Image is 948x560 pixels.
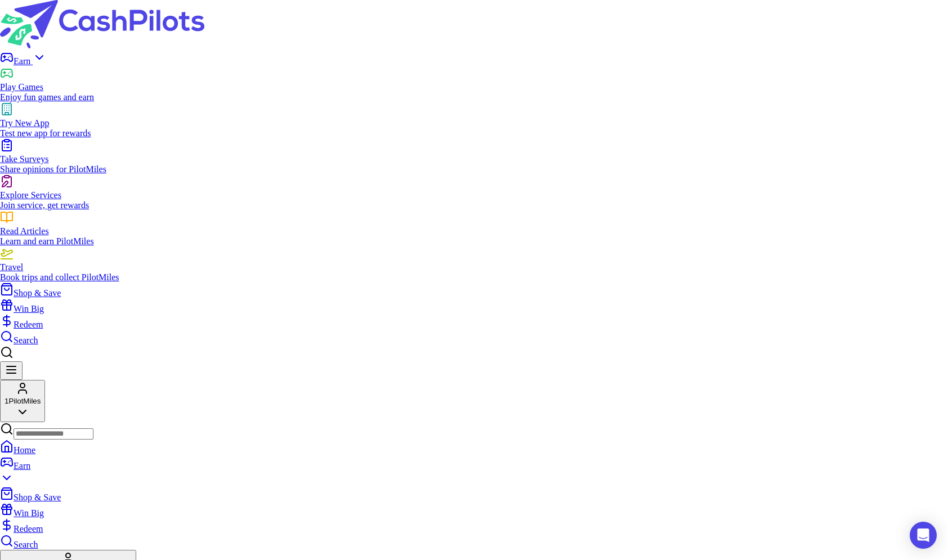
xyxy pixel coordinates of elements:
[14,445,35,455] span: Home
[910,522,937,549] div: Open Intercom Messenger
[8,397,41,405] span: PilotMiles
[5,397,8,405] span: 1
[14,304,44,313] span: Win Big
[14,320,43,329] span: Redeem
[14,56,33,66] span: Earn
[14,508,44,518] span: Win Big
[14,524,43,534] span: Redeem
[14,492,61,502] span: Shop & Save
[14,288,61,298] span: Shop & Save
[14,461,30,471] span: Earn
[14,335,38,345] span: Search
[14,540,38,549] span: Search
